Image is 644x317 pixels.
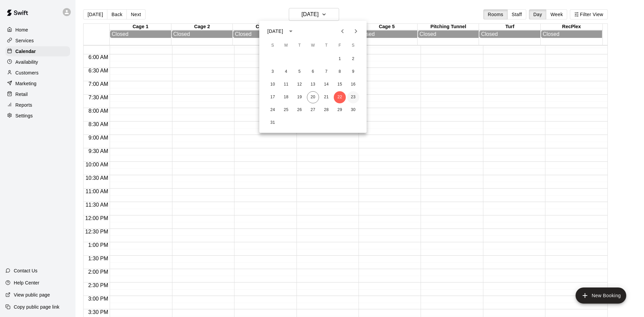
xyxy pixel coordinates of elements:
[334,66,346,78] button: 8
[349,24,363,38] button: Next month
[280,78,292,91] button: 11
[334,91,346,103] button: 22
[347,104,359,116] button: 30
[334,39,346,52] span: Friday
[347,91,359,103] button: 23
[320,78,332,91] button: 14
[336,24,349,38] button: Previous month
[267,39,279,52] span: Sunday
[280,39,292,52] span: Monday
[293,104,306,116] button: 26
[267,28,283,35] div: [DATE]
[293,39,306,52] span: Tuesday
[267,104,279,116] button: 24
[334,53,346,65] button: 1
[320,104,332,116] button: 28
[307,66,319,78] button: 6
[293,91,306,103] button: 19
[280,104,292,116] button: 25
[320,91,332,103] button: 21
[267,78,279,91] button: 10
[280,91,292,103] button: 18
[307,104,319,116] button: 27
[267,91,279,103] button: 17
[320,66,332,78] button: 7
[267,117,279,129] button: 31
[307,91,319,103] button: 20
[293,66,306,78] button: 5
[280,66,292,78] button: 4
[307,39,319,52] span: Wednesday
[347,66,359,78] button: 9
[320,39,332,52] span: Thursday
[307,78,319,91] button: 13
[293,78,306,91] button: 12
[347,39,359,52] span: Saturday
[267,66,279,78] button: 3
[347,53,359,65] button: 2
[285,25,297,37] button: calendar view is open, switch to year view
[334,78,346,91] button: 15
[334,104,346,116] button: 29
[347,78,359,91] button: 16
